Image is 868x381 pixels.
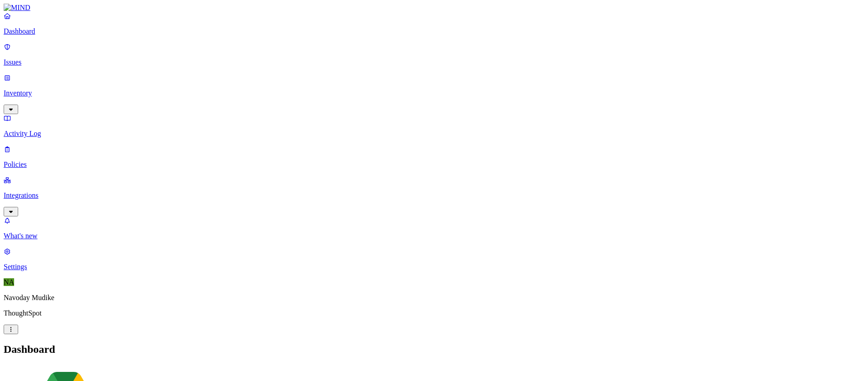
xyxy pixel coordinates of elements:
[4,309,864,317] p: ThoughtSpot
[4,43,864,66] a: Issues
[4,4,30,12] img: MIND
[4,216,864,240] a: What's new
[4,12,864,35] a: Dashboard
[4,58,864,66] p: Issues
[4,4,864,12] a: MIND
[4,74,864,113] a: Inventory
[4,130,864,138] p: Activity Log
[4,278,14,286] span: NA
[4,160,864,169] p: Policies
[4,294,864,302] p: Navoday Mudike
[4,27,864,35] p: Dashboard
[4,191,864,200] p: Integrations
[4,263,864,271] p: Settings
[4,176,864,215] a: Integrations
[4,114,864,138] a: Activity Log
[4,343,864,356] h2: Dashboard
[4,232,864,240] p: What's new
[4,247,864,271] a: Settings
[4,89,864,97] p: Inventory
[4,145,864,169] a: Policies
